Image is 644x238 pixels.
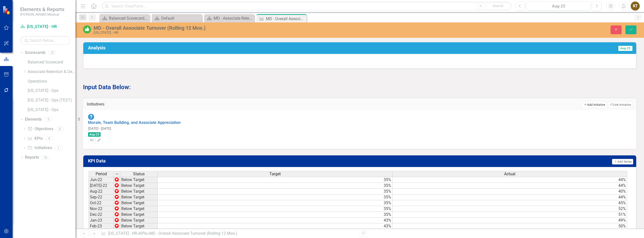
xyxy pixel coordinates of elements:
[158,200,392,206] td: 35%
[392,189,627,194] td: 40%
[20,6,64,12] span: Elements & Reports
[96,172,107,176] span: Period
[83,84,131,91] strong: Input Data Below:
[101,231,356,236] div: » »
[89,223,114,229] td: Feb-23
[88,126,111,130] small: [DATE] - [DATE]
[158,206,392,212] td: 35%
[269,172,281,176] span: Target
[27,136,43,142] a: KPIs
[504,172,515,176] span: Actual
[158,189,392,194] td: 35%
[115,178,119,182] img: w+6onZ6yCFk7QAAAABJRU5ErkJggg==
[115,183,119,187] img: w+6onZ6yCFk7QAAAABJRU5ErkJggg==
[612,159,633,164] button: Add Series
[89,206,114,212] td: Nov-22
[89,212,114,218] td: Dec-22
[115,207,119,211] img: w+6onZ6yCFk7QAAAABJRU5ErkJggg==
[25,155,39,160] a: Reports
[392,200,627,206] td: 45%
[214,15,253,21] div: MD - Associate Retention
[133,172,145,176] span: Status
[158,177,392,183] td: 35%
[94,31,397,35] div: [US_STATE] - HR
[392,183,627,189] td: 44%
[94,25,397,31] div: MD - Overall Associate Turnover (Rolling 12 Mos.)
[115,212,119,216] img: w+6onZ6yCFk7QAAAABJRU5ErkJggg==
[115,195,119,199] img: w+6onZ6yCFk7QAAAABJRU5ErkJggg==
[485,3,510,10] button: Search
[392,206,627,212] td: 52%
[392,212,627,218] td: 51%
[158,223,392,229] td: 43%
[631,2,640,11] button: KT
[115,189,119,193] img: w+6onZ6yCFk7QAAAABJRU5ErkJggg==
[87,102,227,107] h3: Initiatives
[120,177,158,183] td: Below Target
[149,231,237,236] div: MD - Overall Associate Turnover (Rolling 12 Mos.)
[88,114,94,120] img: No Information
[582,101,607,108] button: Add Initiative
[392,177,627,183] td: 44%
[158,183,392,189] td: 35%
[158,218,392,223] td: 43%
[102,2,512,11] input: Search ClearPoint...
[526,2,591,11] button: Aug-25
[28,88,75,94] a: [US_STATE] - Ops
[28,59,75,65] a: Balanced Scorecard
[161,15,201,21] div: Default
[28,79,75,84] a: Operations
[20,24,70,30] a: [US_STATE] - HR
[88,120,181,125] a: Morale, Team Building, and Associate Appreciation
[48,51,56,55] div: 12
[120,218,158,223] td: Below Target
[88,158,335,163] h3: KPI Data
[120,206,158,212] td: Below Target
[25,50,46,56] a: Scorecards
[617,46,633,51] span: Aug-25
[120,223,158,229] td: Below Target
[139,231,147,236] a: KPIs
[115,201,119,205] img: w+6onZ6yCFk7QAAAABJRU5ErkJggg==
[266,16,305,22] div: MD - Overall Associate Turnover (Rolling 12 Mos.)
[89,194,114,200] td: Sep-22
[528,3,589,9] div: Aug-25
[2,5,12,15] img: ClearPoint Strategy
[120,189,158,194] td: Below Target
[392,223,627,229] td: 50%
[120,194,158,200] td: Below Target
[28,107,75,113] a: [US_STATE] - Ops
[101,15,148,21] a: Balanced Scorecard Welcome Page
[115,224,119,228] img: w+6onZ6yCFk7QAAAABJRU5ErkJggg==
[89,218,114,223] td: Jan-23
[158,194,392,200] td: 35%
[44,117,52,122] div: 5
[109,15,148,21] div: Balanced Scorecard Welcome Page
[89,200,114,206] td: Oct-22
[45,136,53,141] div: 4
[20,36,70,45] input: Search Below...
[608,101,633,108] button: Link Initiative
[27,126,53,132] a: Objectives
[392,218,627,223] td: 49%
[42,155,50,160] div: 16
[88,132,101,137] span: Aug-25
[115,218,119,222] img: w+6onZ6yCFk7QAAAABJRU5ErkJggg==
[88,45,373,50] h3: Analysis
[120,183,158,189] td: Below Target
[89,189,114,194] td: Aug-22
[392,194,627,200] td: 44%
[89,177,114,183] td: Jun-22
[153,15,201,21] a: Default
[28,69,75,75] a: Associate Retention & Development
[56,127,64,131] div: 0
[115,172,119,176] img: 8DAGhfEEPCf229AAAAAElFTkSuQmCC
[108,231,137,236] a: [US_STATE] - HR
[20,12,64,16] small: [PERSON_NAME] Medical
[89,183,114,189] td: [DATE]-22
[83,25,91,33] img: On or Above Target
[493,4,503,8] span: Search
[55,146,63,150] div: 1
[205,15,253,21] a: MD - Associate Retention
